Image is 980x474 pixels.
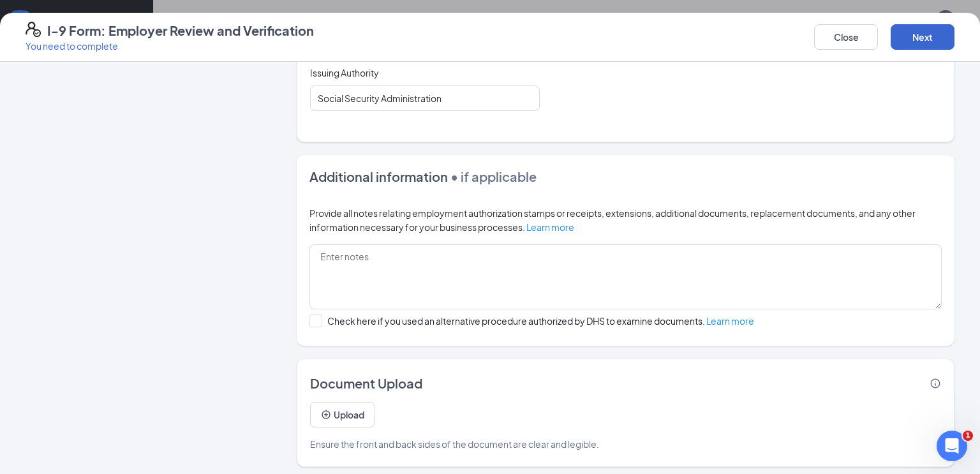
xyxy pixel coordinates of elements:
[327,315,754,327] div: Check here if you used an alternative procedure authorized by DHS to examine documents.
[309,207,916,233] span: Provide all notes relating employment authorization stamps or receipts, extensions, additional do...
[310,374,422,392] span: Document Upload
[526,221,574,233] a: Learn more
[930,378,941,389] svg: Info
[26,22,41,37] svg: FormI9EVerifyIcon
[310,66,379,79] span: Issuing Authority
[26,40,314,52] p: You need to complete
[963,431,973,441] span: 1
[310,437,599,451] span: Ensure the front and back sides of the document are clear and legible.
[937,431,967,461] iframe: Intercom live chat
[706,315,754,327] a: Learn more
[814,24,878,50] button: Close
[47,22,314,40] h4: I-9 Form: Employer Review and Verification
[309,168,448,184] span: Additional information
[448,168,537,184] span: • if applicable
[891,24,954,50] button: Next
[310,402,375,427] button: UploadPlusCircle
[321,410,331,420] svg: PlusCircle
